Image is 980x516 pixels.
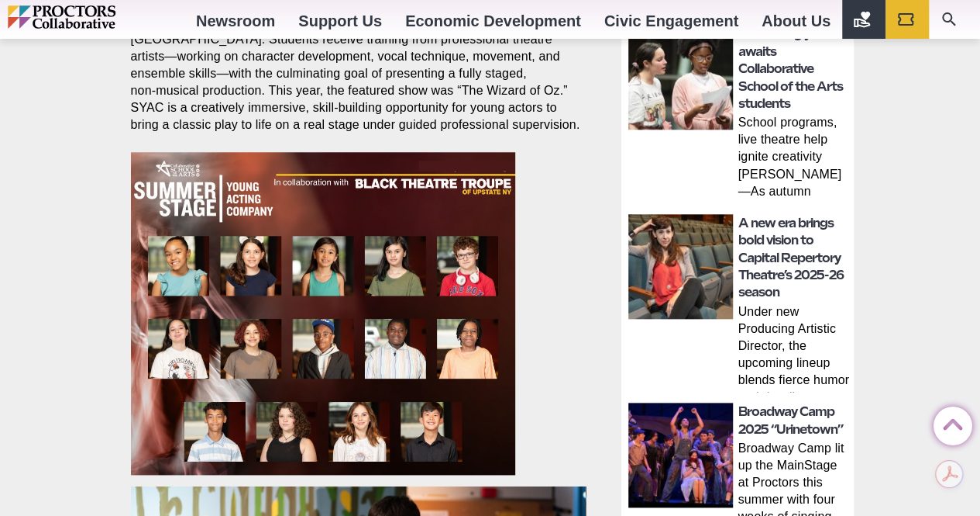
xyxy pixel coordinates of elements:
a: Back to Top [934,407,965,438]
a: A new era brings bold vision to Capital Repertory Theatre’s 2025-26 season [738,216,843,300]
img: thumbnail: A new era brings bold vision to Capital Repertory Theatre’s 2025-26 season [628,214,733,319]
p: Under new Producing Artistic Director, the upcoming lineup blends fierce humor and dazzling theat... [738,303,849,392]
p: School programs, live theatre help ignite creativity [PERSON_NAME]—As autumn creeps in and classe... [738,114,849,203]
a: Broadway Camp 2025 “Urinetown” [738,404,842,436]
img: thumbnail: An exciting year awaits Collaborative School of the Arts students [628,25,733,130]
img: Proctors logo [8,5,182,29]
img: thumbnail: Broadway Camp 2025 “Urinetown” [628,403,733,507]
a: An exciting year awaits Collaborative School of the Arts students [738,26,842,111]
